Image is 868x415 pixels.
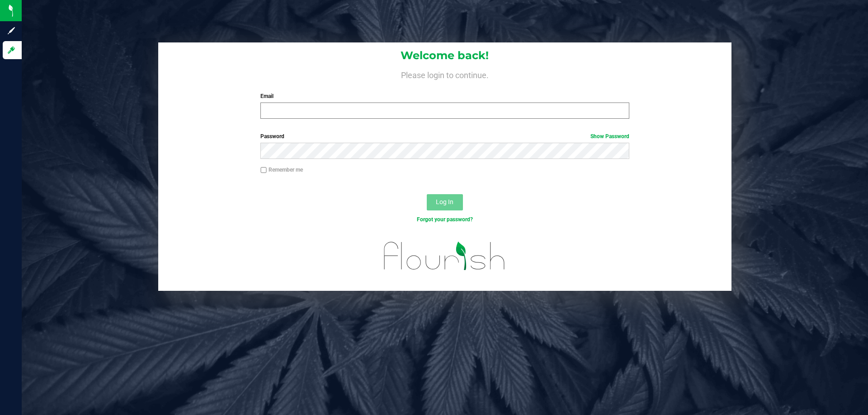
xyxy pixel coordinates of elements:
[158,69,731,79] h4: Please login to continue.
[7,46,16,55] inline-svg: Log in
[260,133,284,140] span: Password
[417,216,473,223] a: Forgot your password?
[260,166,303,174] label: Remember me
[260,92,629,100] label: Email
[7,26,16,35] inline-svg: Sign up
[260,167,267,173] input: Remember me
[590,133,629,140] a: Show Password
[373,233,516,279] img: flourish_logo.svg
[158,50,731,61] h1: Welcome back!
[436,198,453,205] span: Log In
[427,194,463,210] button: Log In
